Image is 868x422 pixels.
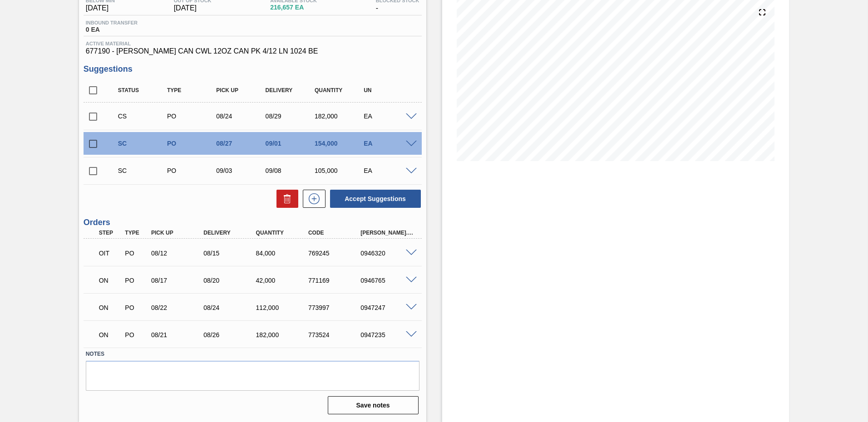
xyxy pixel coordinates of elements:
[330,190,421,208] button: Accept Suggestions
[214,140,269,147] div: 08/27/2025
[97,243,124,263] div: Order in transit
[263,167,318,174] div: 09/08/2025
[254,250,312,257] div: 84,000
[361,113,416,120] div: EA
[298,190,325,208] div: New suggestion
[123,331,150,339] div: Purchase order
[116,167,171,174] div: Suggestion Created
[84,64,422,74] h3: Suggestions
[99,331,122,339] p: ON
[149,304,207,311] div: 08/22/2025
[312,113,367,120] div: 182,000
[149,277,207,284] div: 08/17/2025
[358,250,417,257] div: 0946320
[97,230,124,236] div: Step
[358,304,417,311] div: 0947247
[116,140,171,147] div: Suggestion Created
[214,167,269,174] div: 09/03/2025
[361,167,416,174] div: EA
[254,230,312,236] div: Quantity
[272,190,298,208] div: Delete Suggestions
[116,113,171,120] div: Changed Suggestion
[165,140,220,147] div: Purchase order
[123,304,150,311] div: Purchase order
[97,325,124,345] div: Negotiating Order
[86,41,419,46] span: Active Material
[214,113,269,120] div: 08/24/2025
[325,189,422,209] div: Accept Suggestions
[263,113,318,120] div: 08/29/2025
[254,277,312,284] div: 42,000
[312,167,367,174] div: 105,000
[263,140,318,147] div: 09/01/2025
[123,250,150,257] div: Purchase order
[328,396,419,414] button: Save notes
[270,4,317,11] span: 216,657 EA
[312,87,367,93] div: Quantity
[97,270,124,290] div: Negotiating Order
[312,140,367,147] div: 154,000
[123,277,150,284] div: Purchase order
[306,304,365,311] div: 773997
[214,87,269,93] div: Pick up
[149,331,207,339] div: 08/21/2025
[361,87,416,93] div: UN
[201,331,260,339] div: 08/26/2025
[84,218,422,227] h3: Orders
[358,277,417,284] div: 0946765
[99,277,122,284] p: ON
[306,230,365,236] div: Code
[306,250,365,257] div: 769245
[123,230,150,236] div: Type
[361,140,416,147] div: EA
[263,87,318,93] div: Delivery
[201,304,260,311] div: 08/24/2025
[149,230,207,236] div: Pick up
[201,250,260,257] div: 08/15/2025
[201,230,260,236] div: Delivery
[86,4,115,12] span: [DATE]
[116,87,171,93] div: Status
[254,331,312,339] div: 182,000
[358,230,417,236] div: [PERSON_NAME]. ID
[86,20,138,25] span: Inbound Transfer
[86,348,419,361] label: Notes
[97,298,124,318] div: Negotiating Order
[358,331,417,339] div: 0947235
[99,304,122,311] p: ON
[174,4,212,12] span: [DATE]
[254,304,312,311] div: 112,000
[165,113,220,120] div: Purchase order
[165,87,220,93] div: Type
[86,47,419,55] span: 677190 - [PERSON_NAME] CAN CWL 12OZ CAN PK 4/12 LN 1024 BE
[99,250,122,257] p: OIT
[165,167,220,174] div: Purchase order
[306,331,365,339] div: 773524
[149,250,207,257] div: 08/12/2025
[86,26,138,33] span: 0 EA
[201,277,260,284] div: 08/20/2025
[306,277,365,284] div: 771169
